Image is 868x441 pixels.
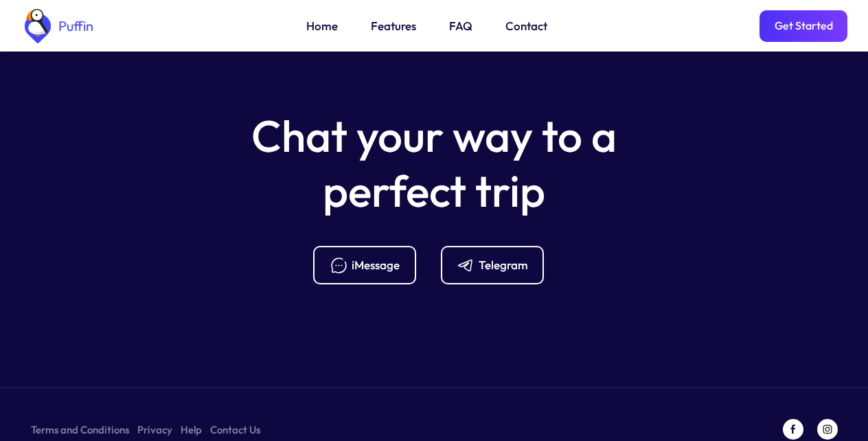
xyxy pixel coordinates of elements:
[306,17,338,35] a: Home
[21,9,93,43] a: home
[137,421,172,438] a: Privacy
[228,109,640,218] h5: Chat your way to a perfect trip
[210,421,260,438] a: Contact Us
[479,258,528,273] div: Telegram
[449,17,472,35] a: FAQ
[313,246,427,284] a: iMessage
[352,258,400,273] div: iMessage
[31,421,129,438] a: Terms and Conditions
[55,19,93,33] div: Puffin
[441,246,555,284] a: Telegram
[759,10,847,42] a: Get Started
[181,421,202,438] a: Help
[371,17,416,35] a: Features
[505,17,547,35] a: Contact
